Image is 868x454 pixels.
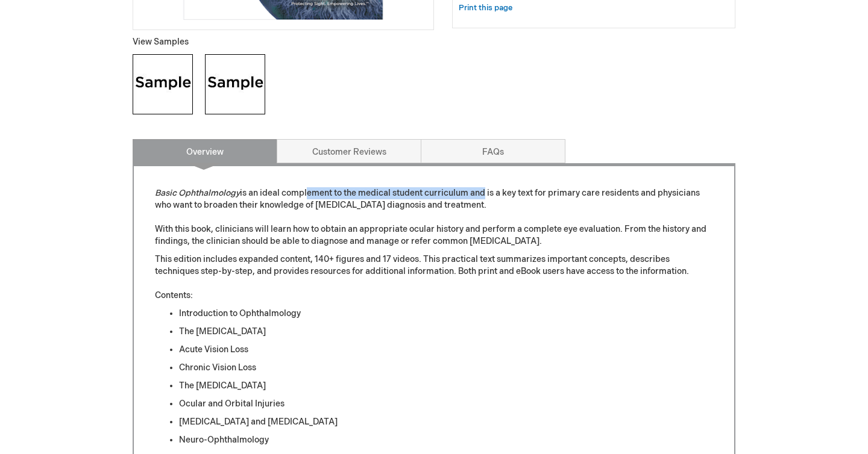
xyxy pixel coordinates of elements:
[179,380,713,392] li: The [MEDICAL_DATA]
[421,139,565,163] a: FAQs
[179,398,713,410] li: Ocular and Orbital Injuries
[179,434,713,446] li: Neuro-Ophthalmology
[459,1,512,16] a: Print this page
[133,139,277,163] a: Overview
[155,188,240,198] em: Basic Ophthalmology
[155,187,713,247] p: is an ideal complement to the medical student curriculum and is a key text for primary care resid...
[179,416,713,428] li: [MEDICAL_DATA] and [MEDICAL_DATA]
[133,54,193,114] img: Click to view
[179,326,713,338] li: The [MEDICAL_DATA]
[133,36,434,48] p: View Samples
[179,344,713,356] li: Acute Vision Loss
[179,308,713,320] li: Introduction to Ophthalmology
[155,253,713,302] p: This edition includes expanded content, 140+ figures and 17 videos. This practical text summarize...
[205,54,265,114] img: Click to view
[179,362,713,374] li: Chronic Vision Loss
[277,139,421,163] a: Customer Reviews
